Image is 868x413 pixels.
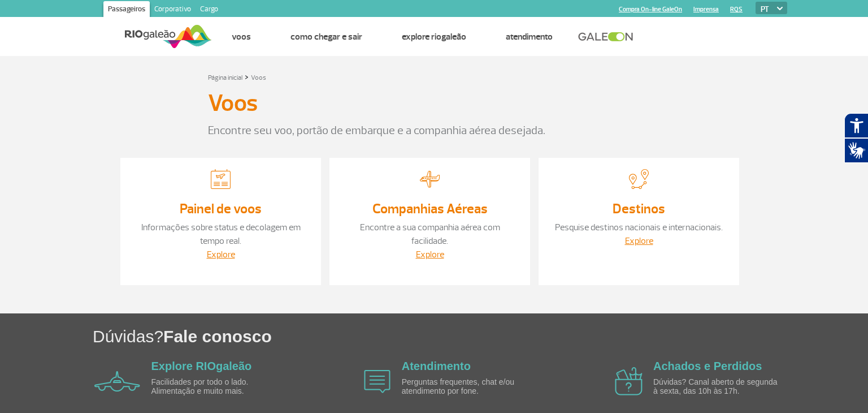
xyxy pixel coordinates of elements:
a: Corporativo [150,1,196,19]
a: Pesquise destinos nacionais e internacionais. [555,222,723,233]
button: Abrir recursos assistivos. [844,113,868,138]
a: Compra On-line GaleOn [619,6,682,13]
img: airplane icon [364,370,390,393]
a: Explore RIOgaleão [151,360,252,372]
a: Encontre a sua companhia aérea com facilidade. [360,222,500,247]
img: airplane icon [94,371,140,392]
a: Explore [416,249,444,260]
a: Atendimento [506,31,553,42]
p: Encontre seu voo, portão de embarque e a companhia aérea desejada. [208,122,660,139]
a: Voos [251,74,266,82]
a: Passageiros [103,1,150,19]
p: Perguntas frequentes, chat e/ou atendimento por fone. [402,378,532,395]
a: > [245,70,249,83]
a: RQS [730,6,743,13]
a: Companhias Aéreas [372,200,488,217]
h3: Voos [208,89,258,118]
a: Painel de voos [180,200,262,217]
a: Informações sobre status e decolagem em tempo real. [141,222,301,247]
a: Página inicial [208,74,242,82]
a: Cargo [196,1,223,19]
h1: Dúvidas? [93,325,868,348]
a: Imprensa [693,6,719,13]
a: Destinos [613,200,665,217]
a: Explore [625,235,653,247]
a: Como chegar e sair [290,31,362,42]
div: Plugin de acessibilidade da Hand Talk. [844,113,868,163]
a: Achados e Perdidos [653,360,762,372]
img: airplane icon [615,367,643,395]
span: Fale conosco [163,327,272,346]
a: Explore [207,249,235,260]
a: Explore RIOgaleão [402,31,466,42]
a: Atendimento [402,360,471,372]
button: Abrir tradutor de língua de sinais. [844,138,868,163]
p: Facilidades por todo o lado. Alimentação e muito mais. [151,378,281,395]
a: Voos [232,31,251,42]
p: Dúvidas? Canal aberto de segunda à sexta, das 10h às 17h. [653,378,783,395]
